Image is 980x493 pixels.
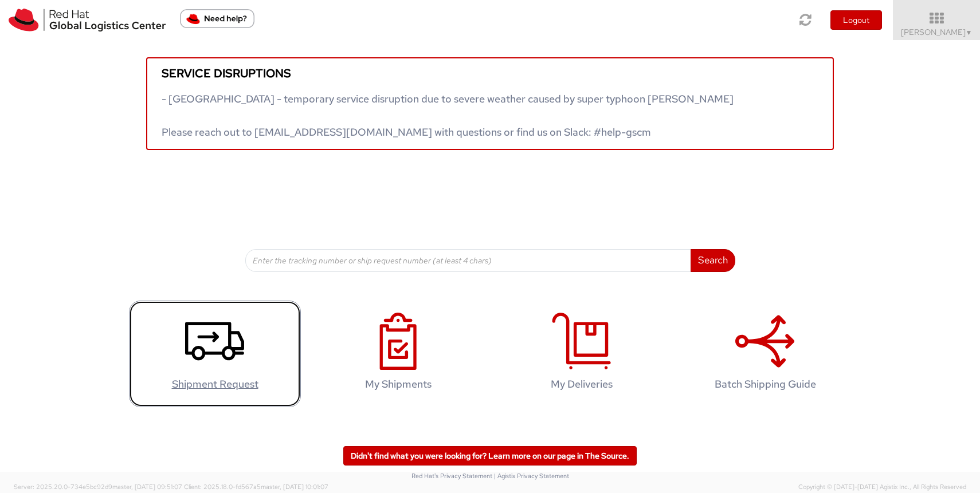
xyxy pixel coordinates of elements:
a: My Deliveries [496,301,668,408]
h4: Shipment Request [141,378,289,390]
a: Batch Shipping Guide [679,301,851,408]
span: ▼ [966,28,973,37]
a: | Agistix Privacy Statement [494,472,569,480]
a: Service disruptions - [GEOGRAPHIC_DATA] - temporary service disruption due to severe weather caus... [146,57,834,150]
span: Server: 2025.20.0-734e5bc92d9 [14,483,182,491]
h4: My Deliveries [508,378,656,390]
button: Need help? [180,9,254,28]
button: Logout [830,10,882,30]
input: Enter the tracking number or ship request number (at least 4 chars) [245,249,691,272]
a: Red Hat's Privacy Statement [411,472,492,480]
span: master, [DATE] 09:51:07 [112,483,182,491]
button: Search [691,249,735,272]
span: - [GEOGRAPHIC_DATA] - temporary service disruption due to severe weather caused by super typhoon ... [162,92,734,139]
a: Didn't find what you were looking for? Learn more on our page in The Source. [343,446,637,466]
h4: My Shipments [324,378,472,390]
span: [PERSON_NAME] [901,27,973,37]
span: Client: 2025.18.0-fd567a5 [184,483,328,491]
span: Copyright © [DATE]-[DATE] Agistix Inc., All Rights Reserved [798,483,966,492]
img: rh-logistics-00dfa346123c4ec078e1.svg [9,9,166,31]
a: My Shipments [312,301,484,408]
span: master, [DATE] 10:01:07 [261,483,328,491]
a: Shipment Request [129,301,301,408]
h4: Batch Shipping Guide [691,378,839,390]
h5: Service disruptions [162,67,818,80]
